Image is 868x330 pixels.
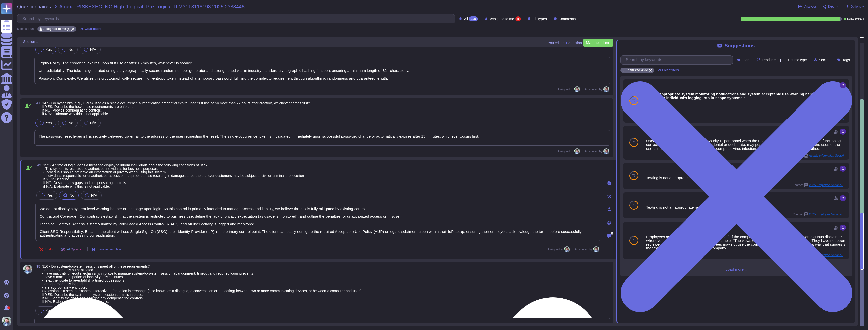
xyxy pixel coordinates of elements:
span: Comments [559,17,576,21]
img: user [2,317,11,326]
span: Section 1 [23,40,38,43]
span: Mark as done [586,41,610,45]
b: 1 [565,41,567,45]
input: Search by keywords [20,14,455,23]
span: Assigned to me (5) [43,27,70,30]
span: Questionnaires [17,4,51,9]
img: user [23,265,32,274]
img: user [840,195,846,201]
span: Assigned to [557,148,583,154]
span: Analytics [804,5,817,8]
button: user [1,316,15,327]
span: 76 [632,174,635,177]
img: user [840,129,846,135]
span: 75 [632,239,635,242]
span: No [69,193,74,197]
span: Assigned to [557,86,583,92]
span: 76 [632,141,635,144]
span: 77 [632,99,635,102]
img: user [840,82,846,88]
span: No [68,47,73,52]
span: Export [828,5,836,8]
img: user [603,148,609,154]
div: 4 [7,306,10,309]
span: Answered by [585,88,602,91]
span: Clear filters [85,27,101,30]
button: Mark as done [583,39,613,47]
span: Amex - RISKEXEC INC High (Logical) Pre Logical TLM3113118198 2025 2388446 [59,4,245,9]
span: You edited question [548,41,582,45]
button: Analytics [798,5,817,9]
span: 0 [611,232,613,235]
textarea: We do not display a system-level warning banner or message upon login. As this control is primari... [35,203,600,241]
textarea: The password reset hyperlink is securely delivered via email to the address of the user requestin... [34,130,610,146]
img: user [593,246,599,252]
span: Options [851,5,861,8]
span: Answered by [585,150,602,153]
span: Done: [847,18,854,20]
span: 95 [34,265,40,268]
span: Assigned to me [490,17,514,21]
img: user [603,86,609,92]
span: 103 / 105 [855,18,864,20]
span: 47 [34,101,40,105]
span: N/A [90,121,96,125]
span: N/A [90,47,96,52]
textarea: Expiry Policy: The credential expires upon first use or after 15 minutes, whichever is sooner. Un... [34,57,610,84]
span: Yes [46,47,52,52]
span: 49 [35,163,41,167]
img: user [840,166,846,172]
span: No [68,121,73,125]
span: All [464,17,468,21]
span: 75 [632,204,635,207]
div: 105 [469,16,478,21]
span: Yes [46,121,52,125]
img: user [574,86,580,92]
span: N/A [91,193,97,197]
div: 5 [515,16,521,21]
span: Yes [47,193,53,197]
span: 152 - At time of login, does a message display to inform individuals about the following conditio... [43,163,304,188]
span: 147 - Do hyperlinks (e.g., URLs) used as a single occurrence authentication credential expire upo... [42,101,310,116]
span: Fill types [533,17,547,21]
img: user [564,246,570,252]
div: 5 items found [17,27,35,30]
img: user [840,225,846,231]
input: Search by keywords [623,56,733,64]
img: user [574,148,580,154]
